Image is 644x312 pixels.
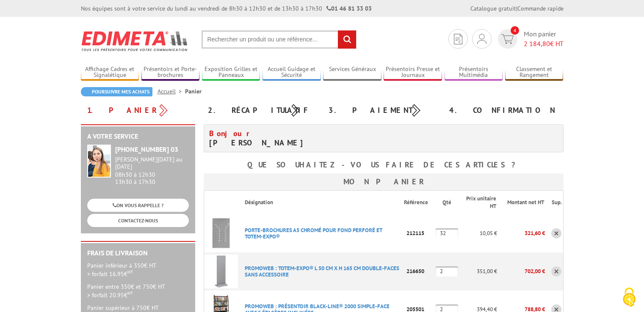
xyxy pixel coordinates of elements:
a: Accueil Guidage et Sécurité [263,66,321,79]
img: PROMOWEB : TOTEM-EXPO® L 50 CM X H 165 CM DOUBLE-FACES SANS ACCESSOIRE [204,255,238,288]
th: Qté [436,190,458,214]
a: Exposition Grilles et Panneaux [202,66,260,79]
b: Que souhaitez-vous faire de ces articles ? [247,160,520,170]
img: Edimeta [81,25,189,57]
div: 4. Confirmation [443,103,564,118]
a: Affichage Cadres et Signalétique [81,66,139,79]
span: > forfait 20.95€ [87,291,133,299]
p: Référence [404,199,435,207]
div: Nos équipes sont à votre service du lundi au vendredi de 8h30 à 12h30 et de 13h30 à 17h30 [81,4,372,13]
h4: [PERSON_NAME] [209,129,377,148]
p: 212115 [404,226,436,241]
a: ON VOUS RAPPELLE ? [87,199,189,212]
p: 321,60 € [497,226,545,241]
a: Poursuivre mes achats [81,87,152,96]
a: Classement et Rangement [505,66,564,79]
a: devis rapide 4 Mon panier 2 184,80€ HT [496,29,564,49]
a: CONTACTEZ-NOUS [87,214,189,227]
a: Présentoirs et Porte-brochures [141,66,200,79]
a: Commande rapide [517,5,564,12]
a: Catalogue gratuit [470,5,516,12]
input: Rechercher un produit ou une référence... [202,30,357,49]
p: Panier entre 350€ et 750€ HT [87,282,189,299]
p: 702,00 € [497,264,545,279]
div: 2. Récapitulatif [202,103,322,118]
span: 4 [511,26,519,35]
a: Présentoirs Multimédia [445,66,503,79]
div: | [470,4,564,13]
a: PROMOWEB : TOTEM-EXPO® L 50 CM X H 165 CM DOUBLE-FACES SANS ACCESSOIRE [245,265,399,278]
input: rechercher [338,30,356,49]
span: 2 184,80 [524,39,550,48]
h3: Mon panier [204,173,564,190]
h2: Frais de Livraison [87,249,189,257]
p: Panier inférieur à 350€ HT [87,261,189,278]
h2: A votre service [87,133,189,140]
p: Prix unitaire HT [465,195,497,211]
p: 216650 [404,264,436,279]
span: Mon panier [524,29,564,49]
th: Désignation [238,190,404,214]
a: Services Généraux [323,66,381,79]
img: devis rapide [477,34,486,44]
strong: 01 46 81 33 03 [326,5,372,12]
div: [PERSON_NAME][DATE] au [DATE] [115,156,189,170]
sup: HT [127,290,133,296]
a: Accueil [158,88,185,95]
span: Bonjour [209,129,254,138]
a: Présentoirs Presse et Journaux [384,66,442,79]
img: Cookies (fenêtre modale) [619,287,640,308]
div: 1. Panier [81,103,202,118]
div: 3. Paiement [322,103,443,118]
img: widget-service.jpg [87,145,111,178]
p: Montant net HT [504,199,544,207]
th: Sup. [545,190,563,214]
sup: HT [127,269,133,275]
img: PORTE-BROCHURES A5 CHROMé POUR FOND PERFORé ET TOTEM-EXPO® [204,216,238,250]
img: devis rapide [454,34,462,44]
a: PORTE-BROCHURES A5 CHROMé POUR FOND PERFORé ET TOTEM-EXPO® [245,227,382,240]
span: > forfait 16.95€ [87,270,133,278]
p: 351,00 € [458,264,498,279]
strong: [PHONE_NUMBER] 03 [115,145,178,153]
li: Panier [185,87,202,96]
img: devis rapide [501,34,514,44]
button: Cookies (fenêtre modale) [614,283,644,312]
div: 08h30 à 12h30 13h30 à 17h30 [115,156,189,185]
p: 10,05 € [458,226,498,241]
span: € HT [524,39,564,49]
